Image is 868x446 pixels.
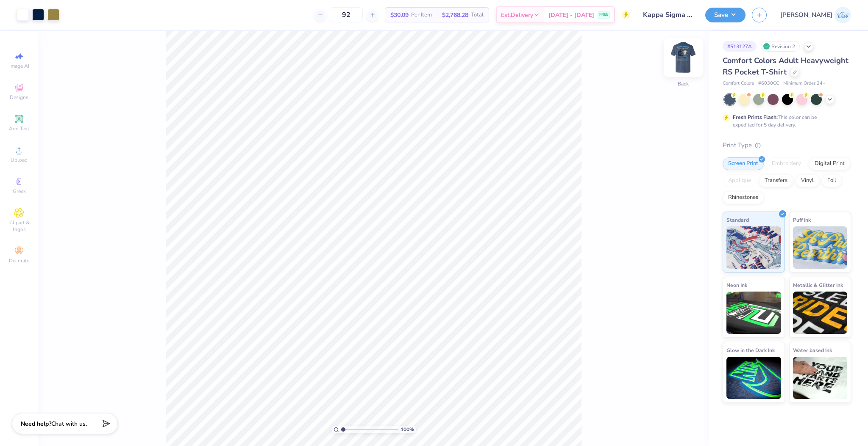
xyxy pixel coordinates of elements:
[726,281,747,289] span: Neon Ink
[835,7,851,23] img: Josephine Amber Orros
[822,174,842,187] div: Foil
[723,55,849,77] span: Comfort Colors Adult Heavyweight RS Pocket T-Shirt
[726,292,781,334] img: Neon Ink
[726,215,749,224] span: Standard
[793,357,848,399] img: Water based Ink
[548,11,594,19] span: [DATE] - [DATE]
[733,113,837,129] div: This color can be expedited for 5 day delivery.
[471,11,484,19] span: Total
[21,420,51,428] strong: Need help?
[390,11,409,19] span: $30.09
[793,226,848,269] img: Puff Ink
[9,125,29,132] span: Add Text
[4,219,34,233] span: Clipart & logos
[726,346,775,355] span: Glow in the Dark Ink
[793,292,848,334] img: Metallic & Glitter Ink
[678,80,689,88] div: Back
[759,174,793,187] div: Transfers
[401,426,414,433] span: 100 %
[809,157,850,170] div: Digital Print
[599,12,608,18] span: FREE
[442,11,468,19] span: $2,768.28
[723,140,851,150] div: Print Type
[723,41,757,52] div: # 513127A
[13,188,26,195] span: Greek
[11,157,28,163] span: Upload
[705,8,746,22] button: Save
[723,80,754,87] span: Comfort Colors
[726,357,781,399] img: Glow in the Dark Ink
[411,11,432,19] span: Per Item
[666,41,700,74] img: Back
[9,63,29,69] span: Image AI
[723,157,764,170] div: Screen Print
[783,80,826,87] span: Minimum Order: 24 +
[796,174,819,187] div: Vinyl
[793,346,832,355] span: Water based Ink
[723,174,757,187] div: Applique
[637,6,699,23] input: Untitled Design
[758,80,779,87] span: # 6030CC
[780,10,832,20] span: [PERSON_NAME]
[793,281,843,289] span: Metallic & Glitter Ink
[726,226,781,269] img: Standard
[761,41,800,52] div: Revision 2
[51,420,87,428] span: Chat with us.
[733,114,778,121] strong: Fresh Prints Flash:
[10,94,28,101] span: Designs
[723,191,764,204] div: Rhinestones
[780,7,851,23] a: [PERSON_NAME]
[330,7,363,22] input: – –
[766,157,807,170] div: Embroidery
[793,215,811,224] span: Puff Ink
[501,11,533,19] span: Est. Delivery
[9,257,29,264] span: Decorate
